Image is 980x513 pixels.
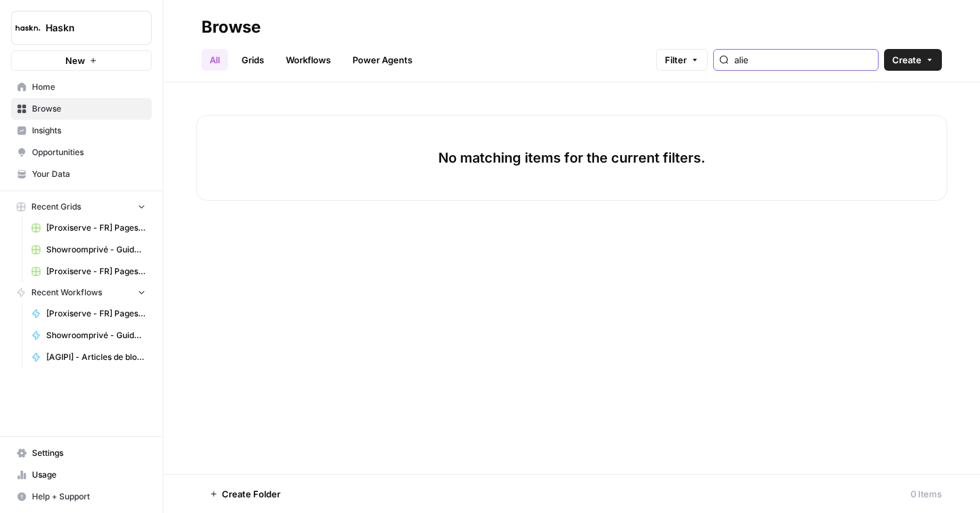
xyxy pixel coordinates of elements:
[734,53,872,67] input: Search
[201,49,228,71] a: All
[911,487,942,501] div: 0 Items
[11,11,152,45] button: Workspace: Haskn
[16,16,40,40] img: Haskn Logo
[46,222,146,234] span: [Proxiserve - FR] Pages catégories - 1000 mots + FAQ Grid
[65,54,85,67] span: New
[46,21,128,35] span: Haskn
[25,325,152,346] a: Showroomprivé - Guide d'achat de 800 mots
[233,49,272,71] a: Grids
[46,308,146,320] span: [Proxiserve - FR] Pages catégories - 800 mots sans FAQ
[11,442,152,464] a: Settings
[46,244,146,256] span: Showroomprivé - Guide d'achat de 800 mots Grid
[344,49,421,71] a: Power Agents
[25,346,152,368] a: [AGIPI] - Articles de blog - Optimisations
[11,197,152,217] button: Recent Grids
[11,163,152,185] a: Your Data
[32,81,146,93] span: Home
[46,329,146,342] span: Showroomprivé - Guide d'achat de 800 mots
[884,49,942,71] button: Create
[25,303,152,325] a: [Proxiserve - FR] Pages catégories - 800 mots sans FAQ
[201,16,261,38] div: Browse
[32,125,146,137] span: Insights
[32,469,146,481] span: Usage
[11,120,152,142] a: Insights
[32,491,146,503] span: Help + Support
[438,148,705,167] p: No matching items for the current filters.
[11,50,152,71] button: New
[11,282,152,303] button: Recent Workflows
[46,351,146,363] span: [AGIPI] - Articles de blog - Optimisations
[32,103,146,115] span: Browse
[31,201,81,213] span: Recent Grids
[32,146,146,159] span: Opportunities
[201,483,289,505] button: Create Folder
[11,486,152,508] button: Help + Support
[32,447,146,459] span: Settings
[11,98,152,120] a: Browse
[46,265,146,278] span: [Proxiserve - FR] Pages catégories - 800 mots sans FAQ Grid
[656,49,708,71] button: Filter
[11,76,152,98] a: Home
[11,142,152,163] a: Opportunities
[25,217,152,239] a: [Proxiserve - FR] Pages catégories - 1000 mots + FAQ Grid
[32,168,146,180] span: Your Data
[11,464,152,486] a: Usage
[31,286,102,299] span: Recent Workflows
[222,487,280,501] span: Create Folder
[25,239,152,261] a: Showroomprivé - Guide d'achat de 800 mots Grid
[278,49,339,71] a: Workflows
[892,53,921,67] span: Create
[25,261,152,282] a: [Proxiserve - FR] Pages catégories - 800 mots sans FAQ Grid
[665,53,687,67] span: Filter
